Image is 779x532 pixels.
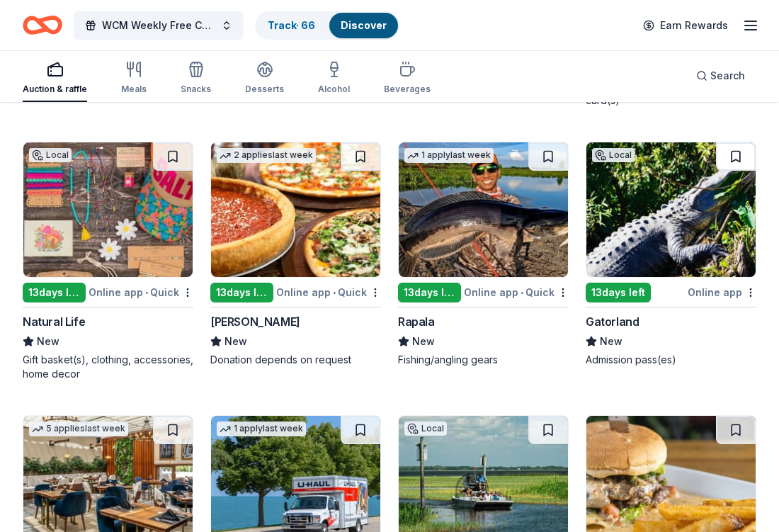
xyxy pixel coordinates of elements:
div: Local [404,421,447,436]
a: Image for Natural LifeLocal13days leftOnline app•QuickNatural LifeNewGift basket(s), clothing, ac... [23,142,193,381]
a: Discover [341,19,387,31]
div: Beverages [384,84,431,95]
div: Auction & raffle [23,84,87,95]
div: Online app Quick [276,283,381,301]
button: Meals [121,55,147,102]
div: 13 days left [398,283,461,302]
div: Meals [121,84,147,95]
button: Search [685,62,756,90]
img: Image for Giordano's [211,142,380,277]
img: Image for Rapala [399,142,568,277]
div: 1 apply last week [217,421,306,436]
a: Image for Rapala1 applylast week13days leftOnline app•QuickRapalaNewFishing/angling gears [398,142,569,367]
button: Auction & raffle [23,55,87,102]
div: Local [29,148,72,162]
button: WCM Weekly Free Community Bingo [GEOGRAPHIC_DATA] [US_STATE] [74,11,244,40]
button: Beverages [384,55,431,102]
img: Image for Natural Life [23,142,193,277]
a: Track· 66 [268,19,315,31]
div: Donation depends on request [210,353,381,367]
div: Fishing/angling gears [398,353,569,367]
div: 1 apply last week [404,148,494,163]
div: 5 applies last week [29,421,128,436]
div: [PERSON_NAME] [210,313,300,330]
span: New [412,333,435,350]
div: Online app [688,283,756,301]
div: 2 applies last week [217,148,316,163]
div: Online app Quick [464,283,569,301]
a: Image for Giordano's2 applieslast week13days leftOnline app•Quick[PERSON_NAME]NewDonation depends... [210,142,381,367]
button: Alcohol [318,55,350,102]
span: • [333,287,336,298]
div: 13 days left [210,283,273,302]
span: New [600,333,622,350]
button: Snacks [181,55,211,102]
button: Track· 66Discover [255,11,399,40]
button: Desserts [245,55,284,102]
div: Local [592,148,635,162]
div: Admission pass(es) [586,353,756,367]
div: Desserts [245,84,284,95]
div: Snacks [181,84,211,95]
div: Natural Life [23,313,85,330]
a: Earn Rewards [635,13,737,38]
span: Search [710,67,745,84]
img: Image for Gatorland [586,142,756,277]
a: Image for GatorlandLocal13days leftOnline appGatorlandNewAdmission pass(es) [586,142,756,367]
div: Online app Quick [89,283,193,301]
a: Home [23,9,62,42]
span: New [224,333,247,350]
span: • [145,287,148,298]
span: WCM Weekly Free Community Bingo [GEOGRAPHIC_DATA] [US_STATE] [102,17,215,34]
span: New [37,333,59,350]
div: Gift basket(s), clothing, accessories, home decor [23,353,193,381]
div: Alcohol [318,84,350,95]
div: 13 days left [586,283,651,302]
div: 13 days left [23,283,86,302]
div: Gatorland [586,313,639,330]
div: Rapala [398,313,435,330]
span: • [521,287,523,298]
